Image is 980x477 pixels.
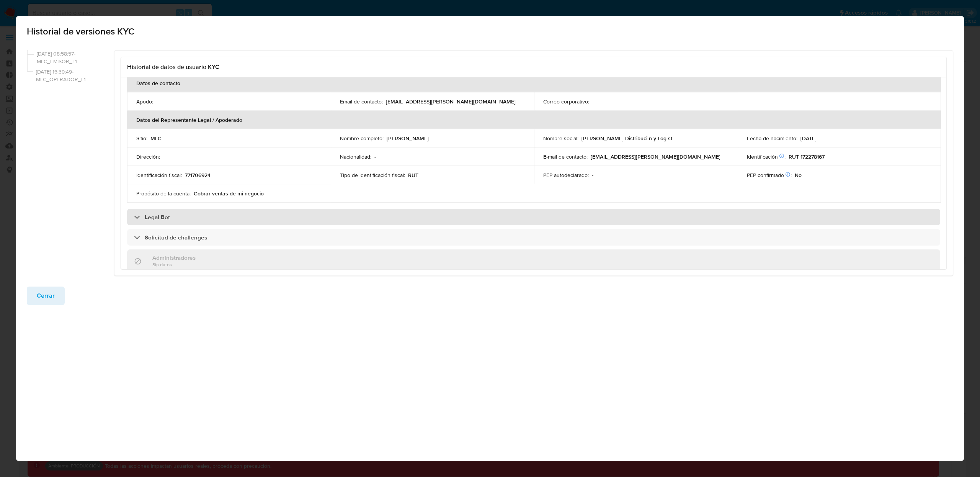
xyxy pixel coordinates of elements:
p: Sitio : [136,135,147,142]
h3: Legal Bot [145,213,170,221]
h1: Historial de datos de usuario KYC [127,63,940,71]
p: Dirección : [136,153,160,160]
p: Propósito de la cuenta : [136,190,191,197]
div: Solicitud de challenges [127,229,940,246]
p: [EMAIL_ADDRESS][PERSON_NAME][DOMAIN_NAME] [591,153,720,160]
p: - [374,153,376,160]
p: [DATE] [800,135,817,142]
p: RUT 172278167 [789,153,825,160]
span: [DATE] 16:39:49-MLC_OPERADOR_L1 [36,68,111,83]
p: PEP autodeclarado : [543,172,589,179]
p: Sin datos [152,261,196,268]
p: [EMAIL_ADDRESS][PERSON_NAME][DOMAIN_NAME] [386,98,516,105]
p: Cobrar ventas de mi negocio [194,190,264,197]
h3: Solicitud de challenges [145,234,207,241]
th: Datos de contacto [127,74,941,92]
span: [DATE] 08:58:57-MLC_EMISOR_L1 [37,50,111,65]
h3: Administradores [152,254,196,261]
p: - [156,98,158,105]
p: - [592,98,594,105]
p: MLC [150,135,162,142]
p: [PERSON_NAME] [387,135,429,142]
button: Cerrar [27,287,65,305]
p: No [795,172,802,179]
p: Nombre completo : [340,135,384,142]
p: Identificación fiscal : [136,172,182,179]
span: Cerrar [37,287,55,304]
p: Nacionalidad : [340,153,371,160]
p: PEP confirmado : [747,172,792,179]
p: RUT [408,172,418,179]
div: AdministradoresSin datos [127,249,940,273]
p: Nombre social : [543,135,578,142]
p: Fecha de nacimiento : [747,135,797,142]
p: Correo corporativo : [543,98,589,105]
span: Historial de versiones KYC [27,27,953,36]
p: Apodo : [136,98,153,105]
p: Identificación : [747,153,786,160]
p: - [592,172,593,179]
p: 771706924 [185,172,211,179]
p: E-mail de contacto : [543,153,588,160]
p: [PERSON_NAME] Distribuci n y Log st [581,135,672,142]
div: Legal Bot [127,209,940,225]
p: Tipo de identificación fiscal : [340,172,405,179]
p: Email de contacto : [340,98,383,105]
th: Datos del Representante Legal / Apoderado [127,111,941,129]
